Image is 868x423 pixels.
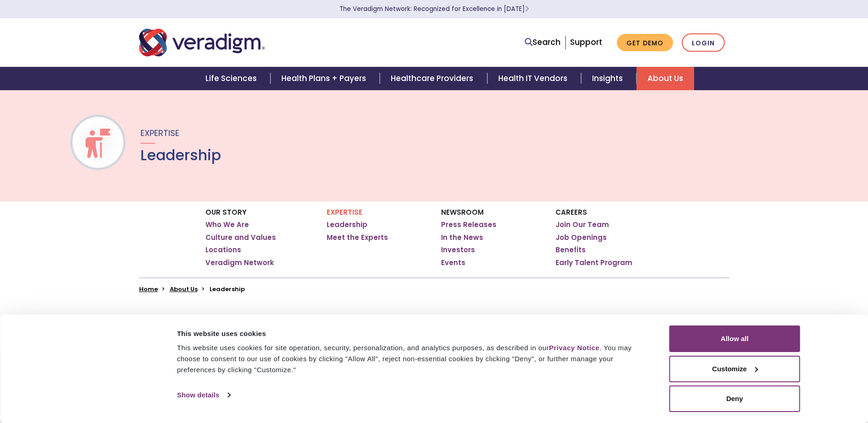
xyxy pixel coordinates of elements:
a: Who We Are [205,220,249,229]
a: The Veradigm Network: Recognized for Excellence in [DATE]Learn More [340,5,529,13]
button: Customize [669,356,800,382]
a: Home [139,285,158,293]
a: Support [570,37,602,48]
a: Health IT Vendors [487,67,581,90]
img: Veradigm logo [139,27,265,58]
a: In the News [441,233,483,242]
span: Expertise [140,127,179,139]
a: Investors [441,245,475,255]
a: Meet the Experts [327,233,388,242]
a: Events [441,258,465,267]
a: Benefits [555,245,586,255]
a: Search [525,36,561,49]
span: Learn More [525,5,529,13]
button: Deny [669,385,800,412]
div: This website uses cookies for site operation, security, personalization, and analytics purposes, ... [177,342,649,375]
a: Life Sciences [194,67,270,90]
button: Allow all [669,325,800,352]
a: About Us [170,285,198,293]
a: Healthcare Providers [380,67,487,90]
a: Get Demo [617,34,673,52]
h1: Leadership [140,146,221,164]
a: Job Openings [555,233,607,242]
a: Insights [581,67,636,90]
a: Login [682,33,725,52]
a: Join Our Team [555,220,609,229]
a: Culture and Values [205,233,276,242]
a: About Us [636,67,694,90]
a: Early Talent Program [555,258,632,267]
a: Leadership [327,220,367,229]
a: Press Releases [441,220,496,229]
a: Show details [177,388,230,402]
div: This website uses cookies [177,328,649,339]
a: Locations [205,245,241,255]
a: Veradigm Network [205,258,274,267]
a: Health Plans + Payers [270,67,380,90]
a: Privacy Notice [549,344,599,352]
